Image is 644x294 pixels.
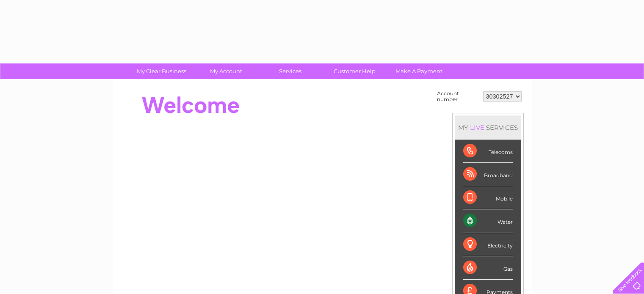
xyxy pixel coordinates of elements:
div: Mobile [463,186,513,209]
a: My Account [191,63,261,79]
a: Make A Payment [384,63,454,79]
a: Customer Help [320,63,390,79]
div: MY SERVICES [455,115,521,140]
div: Broadband [463,163,513,186]
div: Water [463,209,513,233]
a: Services [255,63,325,79]
a: My Clear Business [127,63,196,79]
div: Gas [463,256,513,280]
td: Account number [435,88,481,104]
div: LIVE [468,124,486,132]
div: Telecoms [463,140,513,163]
div: Electricity [463,233,513,256]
